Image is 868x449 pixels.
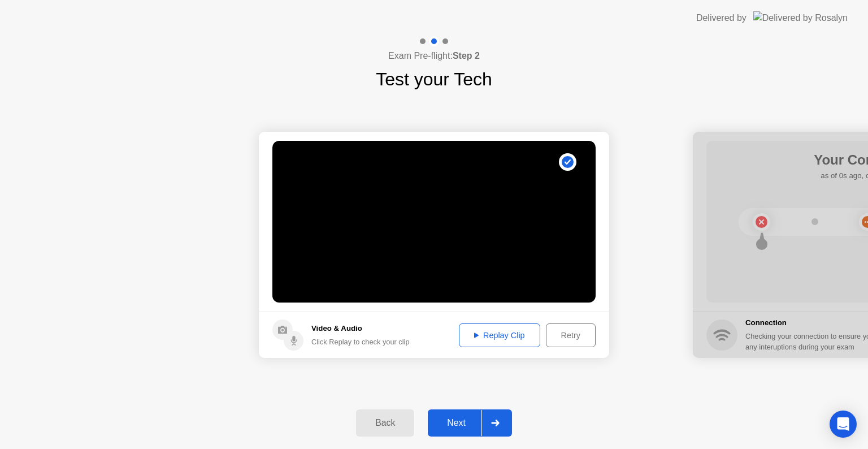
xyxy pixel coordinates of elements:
[696,11,747,25] div: Delivered by
[376,66,492,93] h1: Test your Tech
[753,11,848,24] img: Delivered by Rosalyn
[830,411,857,438] div: Open Intercom Messenger
[428,409,512,437] button: Next
[431,418,481,428] div: Next
[359,418,411,428] div: Back
[311,336,410,347] div: Click Replay to check your clip
[311,323,410,334] h5: Video & Audio
[463,331,536,340] div: Replay Clip
[388,49,480,63] h4: Exam Pre-flight:
[459,323,540,347] button: Replay Clip
[550,331,592,340] div: Retry
[453,51,480,61] b: Step 2
[356,409,414,437] button: Back
[546,323,596,347] button: Retry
